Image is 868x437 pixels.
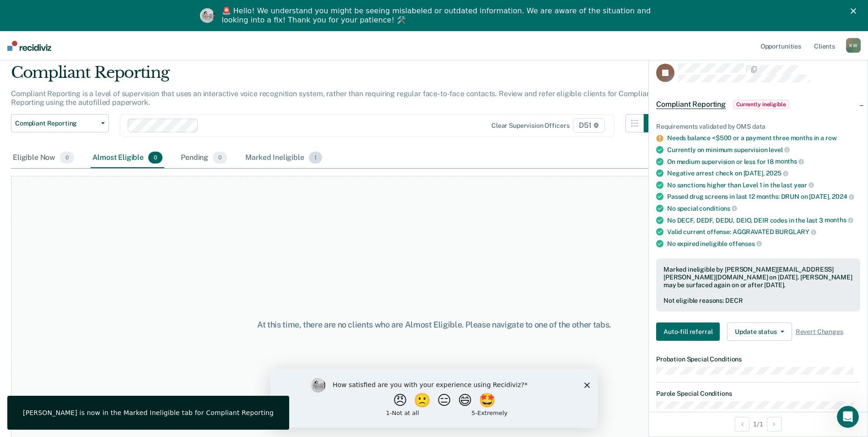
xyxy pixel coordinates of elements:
[222,6,654,25] div: 🚨 Hello! We understand you might be seeing mislabeled or outdated information. We are aware of th...
[759,31,803,60] a: Opportunities
[656,322,723,341] a: Navigate to form link
[573,118,604,133] span: D51
[667,216,860,224] div: No DECF, DEDF, DEDU, DEIO, DEIR codes in the last 3
[656,100,726,109] span: Compliant Reporting
[837,406,859,428] iframe: Intercom live chat
[309,152,322,164] span: 1
[7,41,51,51] img: Recidiviz
[663,266,853,289] div: Marked ineligible by [PERSON_NAME][EMAIL_ADDRESS][PERSON_NAME][DOMAIN_NAME] on [DATE]. [PERSON_NA...
[832,193,854,200] span: 2024
[796,328,843,336] span: Revert Changes
[60,152,74,164] span: 0
[667,240,860,248] div: No expired ineligible
[699,205,737,212] span: conditions
[11,63,662,89] div: Compliant Reporting
[794,181,814,189] span: year
[656,355,860,363] dt: Probation Special Conditions
[213,152,227,164] span: 0
[769,146,789,153] span: level
[767,417,782,432] button: Next Opportunity
[667,192,860,201] div: Passed drug screens in last 12 months: DRUN on [DATE],
[735,417,749,432] button: Previous Opportunity
[148,152,162,164] span: 0
[667,228,860,236] div: Valid current offense: AGGRAVATED
[11,89,653,107] p: Compliant Reporting is a level of supervision that uses an interactive voice recognition system, ...
[179,148,229,168] div: Pending
[663,297,853,305] div: Not eligible reasons: DECR
[270,369,598,428] iframe: Survey by Kim from Recidiviz
[223,320,646,330] div: At this time, there are no clients who are Almost Eligible. Please navigate to one of the other t...
[667,158,860,166] div: On medium supervision or less for 18
[812,31,837,60] a: Clients
[243,148,324,168] div: Marked Ineligible
[23,409,274,417] div: [PERSON_NAME] is now in the Marked Ineligible tab for Compliant Reporting
[775,158,804,165] span: months
[851,8,860,14] div: Close
[200,8,215,23] img: Profile image for Kim
[667,169,860,177] div: Negative arrest check on [DATE],
[729,240,762,247] span: offenses
[667,134,836,142] a: Needs balance <$500 or a payment three months in a row
[11,148,76,168] div: Eligible Now
[649,412,868,436] div: 1 / 1
[91,148,164,168] div: Almost Eligible
[15,120,97,127] span: Compliant Reporting
[667,181,860,189] div: No sanctions higher than Level 1 in the last
[846,38,861,53] div: K W
[667,204,860,213] div: No special
[656,390,860,398] dt: Parole Special Conditions
[825,216,853,224] span: months
[733,100,789,109] span: Currently ineligible
[667,146,860,154] div: Currently on minimum supervision
[727,322,792,341] button: Update status
[656,123,860,131] div: Requirements validated by OMS data
[775,228,816,235] span: BURGLARY
[649,90,868,119] div: Compliant ReportingCurrently ineligible
[766,169,788,177] span: 2025
[491,122,569,130] div: Clear supervision officers
[656,322,720,341] button: Auto-fill referral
